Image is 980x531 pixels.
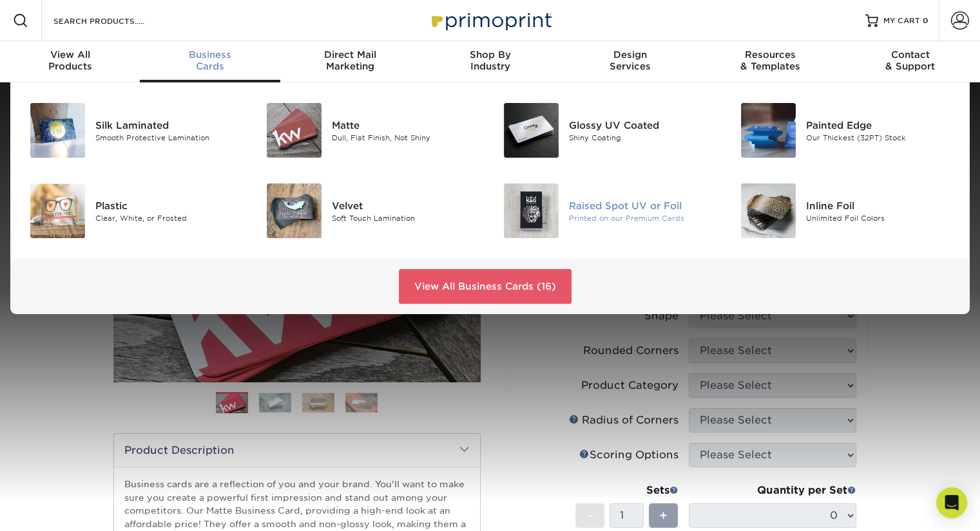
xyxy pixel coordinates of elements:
[936,487,967,518] div: Open Intercom Messenger
[840,49,980,72] div: & Support
[736,178,954,243] a: Inline Foil Business Cards Inline Foil Unlimited Foil Colors
[95,132,244,143] div: Smooth Protective Lamination
[569,212,717,223] div: Printed on our Premium Cards
[883,15,920,26] span: MY CART
[569,132,717,143] div: Shiny Coating
[26,98,244,163] a: Silk Laminated Business Cards Silk Laminated Smooth Protective Lamination
[569,198,717,212] div: Raised Spot UV or Foil
[504,103,559,158] img: Glossy UV Coated Business Cards
[95,198,244,212] div: Plastic
[30,103,85,158] img: Silk Laminated Business Cards
[806,212,954,223] div: Unlimited Foil Colors
[280,41,420,82] a: Direct MailMarketing
[659,506,668,525] span: +
[587,506,593,525] span: -
[700,49,840,61] span: Resources
[267,183,322,238] img: Velvet Business Cards
[840,41,980,82] a: Contact& Support
[30,183,85,238] img: Plastic Business Cards
[569,118,717,132] div: Glossy UV Coated
[332,198,480,212] div: Velvet
[267,103,322,158] img: Matte Business Cards
[840,49,980,61] span: Contact
[560,41,700,82] a: DesignServices
[140,49,280,72] div: Cards
[332,212,480,223] div: Soft Touch Lamination
[399,269,572,304] a: View All Business Cards (16)
[500,178,718,243] a: Raised Spot UV or Foil Business Cards Raised Spot UV or Foil Printed on our Premium Cards
[420,49,560,61] span: Shop By
[700,41,840,82] a: Resources& Templates
[52,13,178,28] input: SEARCH PRODUCTS.....
[140,49,280,61] span: Business
[263,178,481,243] a: Velvet Business Cards Velvet Soft Touch Lamination
[420,41,560,82] a: Shop ByIndustry
[26,178,244,243] a: Plastic Business Cards Plastic Clear, White, or Frosted
[95,118,244,132] div: Silk Laminated
[332,132,480,143] div: Dull, Flat Finish, Not Shiny
[741,183,796,238] img: Inline Foil Business Cards
[95,212,244,223] div: Clear, White, or Frosted
[332,118,480,132] div: Matte
[263,98,481,163] a: Matte Business Cards Matte Dull, Flat Finish, Not Shiny
[280,49,420,72] div: Marketing
[736,98,954,163] a: Painted Edge Business Cards Painted Edge Our Thickest (32PT) Stock
[806,132,954,143] div: Our Thickest (32PT) Stock
[560,49,700,72] div: Services
[741,103,796,158] img: Painted Edge Business Cards
[806,118,954,132] div: Painted Edge
[504,183,559,238] img: Raised Spot UV or Foil Business Cards
[280,49,420,61] span: Direct Mail
[560,49,700,61] span: Design
[700,49,840,72] div: & Templates
[426,6,555,34] img: Primoprint
[420,49,560,72] div: Industry
[806,198,954,212] div: Inline Foil
[140,41,280,82] a: BusinessCards
[923,16,928,25] span: 0
[500,98,718,163] a: Glossy UV Coated Business Cards Glossy UV Coated Shiny Coating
